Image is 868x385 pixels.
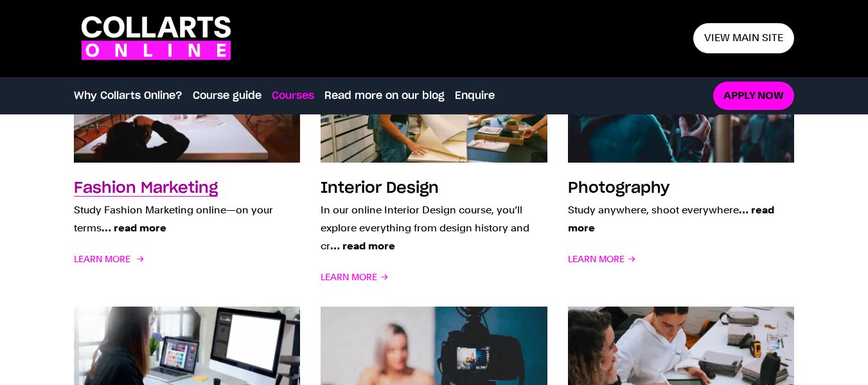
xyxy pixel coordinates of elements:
[568,201,794,237] p: Study anywhere, shoot everywhere
[455,88,495,103] a: Enquire
[568,250,636,268] span: Learn More
[321,45,547,286] a: Interior Design In our online Interior Design course, you’ll explore everything from design histo...
[321,201,547,255] p: In our online Interior Design course, you’ll explore everything from design history and cr
[74,45,300,286] a: Fashion Marketing Study Fashion Marketing online—on your terms… read more Learn More
[324,88,445,103] a: Read more on our blog
[74,88,182,103] a: Why Collarts Online?
[321,181,439,196] h3: Interior Design
[321,268,389,286] span: Learn More
[74,250,142,268] span: Learn More
[693,23,794,53] a: View main site
[272,88,314,103] a: Courses
[330,240,395,252] span: … read more
[74,181,218,196] h3: Fashion Marketing
[568,45,794,286] a: Photography Study anywhere, shoot everywhere… read more Learn More
[713,82,794,111] a: Apply now
[568,181,669,196] h3: Photography
[74,201,300,237] p: Study Fashion Marketing online—on your terms
[102,222,166,234] span: … read more
[193,88,261,103] a: Course guide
